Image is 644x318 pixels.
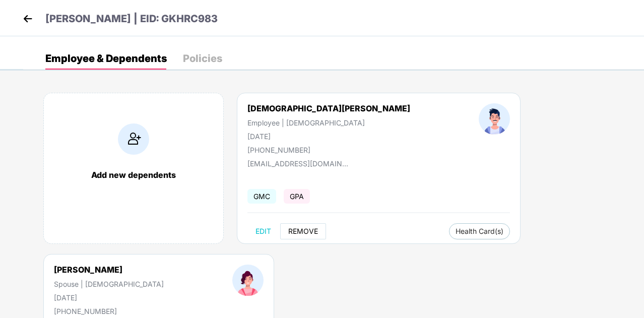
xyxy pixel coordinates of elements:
[456,229,503,234] span: Health Card(s)
[255,227,271,235] span: EDIT
[20,11,35,26] img: back
[280,223,326,239] button: REMOVE
[247,146,410,154] div: [PHONE_NUMBER]
[247,223,279,239] button: EDIT
[449,223,510,239] button: Health Card(s)
[54,265,164,275] div: [PERSON_NAME]
[54,170,213,180] div: Add new dependents
[54,307,164,315] div: [PHONE_NUMBER]
[45,11,218,27] p: [PERSON_NAME] | EID: GKHRC983
[247,103,410,113] div: [DEMOGRAPHIC_DATA][PERSON_NAME]
[288,227,318,235] span: REMOVE
[247,132,410,141] div: [DATE]
[479,103,510,135] img: profileImage
[54,280,164,288] div: Spouse | [DEMOGRAPHIC_DATA]
[118,123,149,155] img: addIcon
[54,293,164,302] div: [DATE]
[247,118,410,127] div: Employee | [DEMOGRAPHIC_DATA]
[232,265,264,296] img: profileImage
[284,189,310,204] span: GPA
[247,159,348,168] div: [EMAIL_ADDRESS][DOMAIN_NAME]
[247,189,276,204] span: GMC
[45,53,167,63] div: Employee & Dependents
[183,53,222,63] div: Policies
